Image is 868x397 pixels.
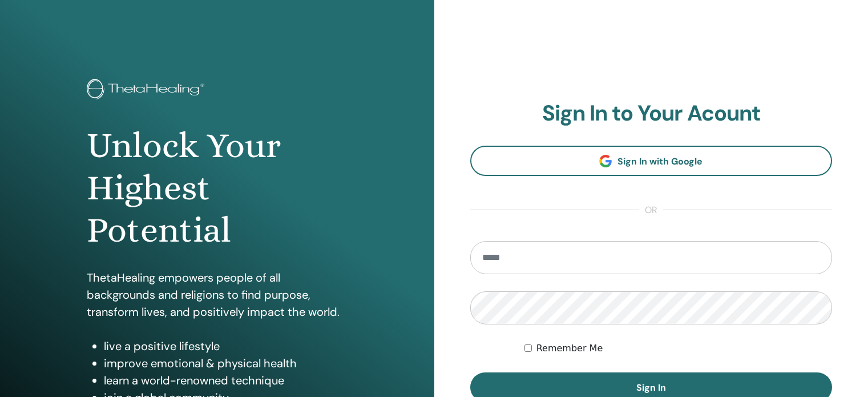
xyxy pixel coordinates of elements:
[87,125,348,252] h1: Unlock Your Highest Potential
[104,338,348,355] li: live a positive lifestyle
[639,203,663,217] span: or
[636,382,666,394] span: Sign In
[470,146,833,176] a: Sign In with Google
[87,269,348,320] p: ThetaHealing empowers people of all backgrounds and religions to find purpose, transform lives, a...
[617,155,703,167] span: Sign In with Google
[104,372,348,389] li: learn a world-renowned technique
[524,342,832,355] div: Keep me authenticated indefinitely or until I manually logout
[536,342,603,355] label: Remember Me
[470,101,833,127] h2: Sign In to Your Acount
[104,355,348,372] li: improve emotional & physical health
